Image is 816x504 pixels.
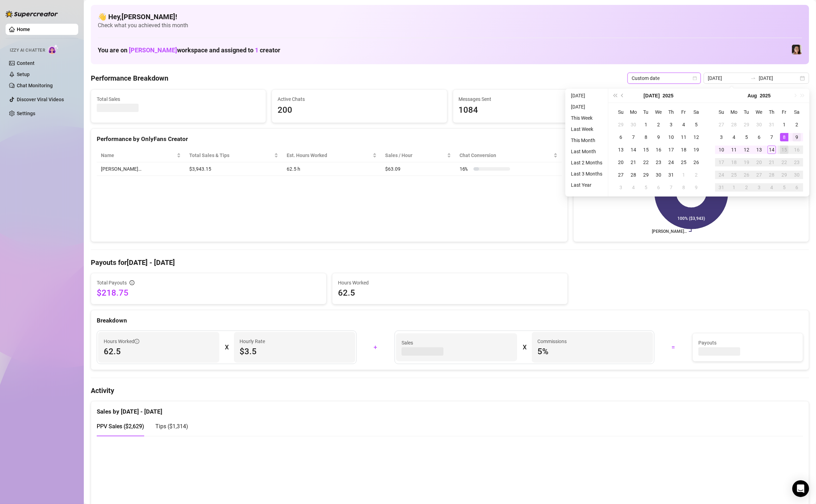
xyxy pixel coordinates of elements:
td: 2025-07-30 [753,118,765,131]
th: We [753,106,765,118]
td: 2025-07-05 [690,118,703,131]
td: 2025-08-03 [615,181,627,194]
li: [DATE] [568,103,605,111]
td: 2025-08-22 [778,156,791,169]
td: 2025-08-01 [778,118,791,131]
span: Total Sales [97,95,260,103]
td: 2025-08-06 [753,131,765,143]
th: Sa [690,106,703,118]
div: 7 [667,183,675,192]
td: 2025-08-14 [765,143,778,156]
td: 2025-08-23 [791,156,803,169]
div: 12 [692,133,700,141]
div: 15 [780,146,788,154]
span: Total Sales & Tips [189,151,273,159]
span: Chat Conversion [460,151,552,159]
th: Tu [640,106,652,118]
td: 2025-07-08 [640,131,652,143]
a: Settings [17,111,35,116]
td: 2025-09-02 [740,181,753,194]
div: 8 [642,133,650,141]
span: Izzy AI Chatter [10,47,45,54]
td: 2025-07-11 [677,131,690,143]
div: 11 [730,146,738,154]
div: Open Intercom Messenger [792,480,809,497]
div: 3 [755,183,763,192]
div: 20 [755,158,763,166]
td: 2025-08-31 [715,181,728,194]
td: 2025-07-02 [652,118,665,131]
td: 2025-06-30 [627,118,640,131]
div: 17 [717,158,726,166]
div: 29 [780,171,788,179]
td: 2025-07-19 [690,143,703,156]
div: 31 [717,183,726,192]
span: Total Payouts [97,279,127,287]
span: 5 % [537,346,647,357]
div: 7 [767,133,776,141]
div: 30 [793,171,801,179]
span: to [750,75,756,81]
td: 2025-09-04 [765,181,778,194]
span: $3.5 [240,346,350,357]
div: 31 [767,120,776,129]
td: 2025-07-24 [665,156,677,169]
th: Sales / Hour [381,149,455,162]
div: 31 [667,171,675,179]
a: Content [17,60,35,66]
span: Check what you achieved this month [98,22,802,29]
td: 2025-07-10 [665,131,677,143]
td: 2025-07-16 [652,143,665,156]
td: 2025-08-11 [728,143,740,156]
span: Tips ( $1,314 ) [155,423,188,430]
div: 6 [654,183,663,192]
th: Th [665,106,677,118]
td: 2025-09-05 [778,181,791,194]
div: 17 [667,146,675,154]
td: 2025-07-29 [740,118,753,131]
div: 2 [692,171,700,179]
div: 24 [717,171,726,179]
td: 2025-08-16 [791,143,803,156]
div: 24 [667,158,675,166]
div: 4 [767,183,776,192]
td: $3,943.15 [185,162,283,176]
td: 2025-08-05 [640,181,652,194]
span: $218.75 [97,287,321,298]
div: 27 [717,120,726,129]
div: 9 [793,133,801,141]
li: This Month [568,136,605,144]
div: 3 [617,183,625,192]
div: 9 [692,183,700,192]
span: Active Chats [278,95,441,103]
th: We [652,106,665,118]
th: Tu [740,106,753,118]
td: 2025-07-07 [627,131,640,143]
img: Luna [792,45,802,54]
h4: Performance Breakdown [91,73,168,83]
div: 5 [692,120,700,129]
div: 13 [755,146,763,154]
div: 15 [642,146,650,154]
div: 5 [742,133,751,141]
td: 2025-07-29 [640,169,652,181]
td: 2025-07-27 [715,118,728,131]
div: 29 [617,120,625,129]
div: 23 [654,158,663,166]
div: 8 [780,133,788,141]
div: 23 [793,158,801,166]
div: 27 [755,171,763,179]
td: 2025-09-06 [791,181,803,194]
li: Last Month [568,147,605,156]
td: 2025-08-17 [715,156,728,169]
text: [PERSON_NAME]… [652,229,687,234]
td: 2025-08-30 [791,169,803,181]
div: 1 [642,120,650,129]
td: 2025-08-08 [778,131,791,143]
th: Th [765,106,778,118]
div: Est. Hours Worked [287,151,371,159]
td: 2025-08-04 [627,181,640,194]
div: 30 [654,171,663,179]
div: 2 [793,120,801,129]
div: 8 [679,183,688,192]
